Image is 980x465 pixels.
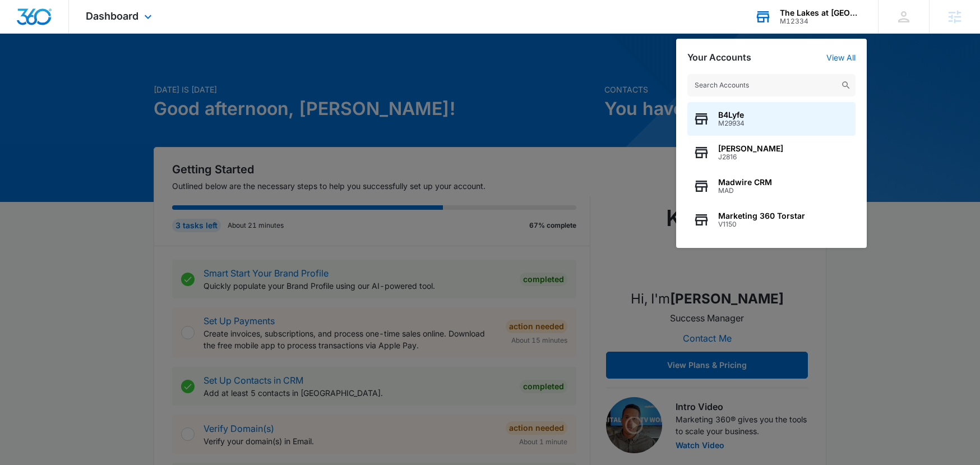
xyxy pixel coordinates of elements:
input: Search Accounts [687,74,856,96]
span: Madwire CRM [718,178,772,187]
span: V1150 [718,220,805,228]
span: [PERSON_NAME] [718,144,783,153]
span: Marketing 360 Torstar [718,211,805,220]
div: account id [780,17,862,25]
span: B4Lyfe [718,111,745,119]
button: Madwire CRMMAD [687,169,856,203]
button: [PERSON_NAME]J2816 [687,136,856,169]
span: Dashboard [86,10,138,22]
button: B4LyfeM29934 [687,102,856,136]
span: M29934 [718,119,745,127]
a: View All [826,53,856,62]
h2: Your Accounts [687,52,751,63]
span: MAD [718,187,772,195]
button: Marketing 360 TorstarV1150 [687,203,856,237]
span: J2816 [718,153,783,161]
div: account name [780,8,862,17]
